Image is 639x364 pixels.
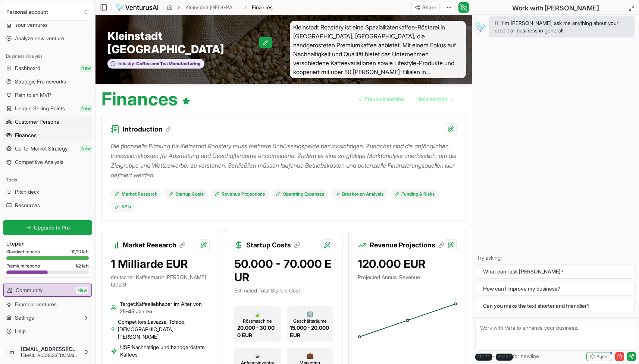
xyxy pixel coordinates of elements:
[422,4,436,11] span: Share
[15,301,57,308] span: Example ventures
[123,240,185,250] h3: Market Research
[80,145,92,152] span: New
[306,351,314,360] span: 💼
[111,202,135,212] a: KPIs
[6,249,40,255] span: Standard reports
[15,327,26,335] span: Help
[167,4,273,11] nav: breadcrumb
[358,257,457,270] div: 120.000 EUR
[15,64,40,72] span: Dashboard
[3,174,92,186] div: Tools
[477,254,635,262] p: Try asking:
[76,287,88,294] span: New
[135,61,200,67] span: Coffee and Tea Manufacturing
[6,240,89,247] h3: Lite plan
[475,352,539,361] span: + for newline
[15,35,64,42] span: Analyze new venture
[15,118,59,126] span: Customer Persona
[495,19,629,34] span: Hi, I'm [PERSON_NAME], ask me anything about your report or business in general!
[255,351,260,360] span: ☕
[3,129,92,141] a: Finances
[252,4,273,11] span: Finances
[474,21,486,33] img: Vera
[358,273,457,281] p: Projected Annual Revenue
[185,4,239,11] a: Kleinstadt [GEOGRAPHIC_DATA]
[6,346,18,358] span: m
[165,189,208,199] a: Startup Costs
[237,324,278,339] span: 20.000 - 30.000 EUR
[3,102,92,114] a: Unique Selling PointsNew
[252,4,273,10] span: Finances
[80,105,92,112] span: New
[21,346,80,352] span: [EMAIL_ADDRESS][DOMAIN_NAME]
[417,95,447,103] span: Next section
[496,354,513,361] kbd: enter
[107,29,259,56] span: Kleinstadt [GEOGRAPHIC_DATA]
[353,92,458,107] nav: pagination
[15,91,51,99] span: Path to an MVP
[353,92,410,107] a: Go to previous page
[211,189,269,199] a: Revenue Projections
[234,257,333,284] div: 50.000 - 70.000 EUR
[293,318,327,324] span: Geschäftsräume
[4,284,91,296] a: CommunityNew
[3,220,92,235] a: Upgrade to Pro
[80,64,92,72] span: New
[111,189,162,199] a: Market Research
[115,3,159,12] img: logo
[3,186,92,198] a: Pitch deck
[364,95,404,103] span: Previous section
[3,19,92,31] a: Your ventures
[3,156,92,168] a: Competitive Analysis
[6,263,40,269] span: Premium reports
[411,92,458,107] a: Go to next page
[3,143,92,155] a: Go-to-Market StrategyNew
[111,273,210,288] p: deutscher Kaffeemarkt [PERSON_NAME] (2023)
[586,352,612,361] button: Agent
[306,309,314,318] span: 🏢
[3,50,92,62] div: Business Analysis
[71,249,89,255] span: 10 / 10 left
[15,132,37,139] span: Finances
[272,189,328,199] a: Operating Expenses
[290,324,331,339] span: 15.000 - 20.000 EUR
[107,59,204,69] button: Industry:Coffee and Tea Manufacturing
[370,240,444,250] h3: Revenue Projections
[391,189,439,199] a: Funding & Risks
[3,76,92,88] a: Strategic Frameworks
[15,202,40,209] span: Resources
[3,312,92,324] button: Settings
[15,158,63,166] span: Competitive Analysis
[34,224,70,231] span: Upgrade to Pro
[15,105,65,112] span: Unique Selling Points
[16,287,43,294] span: Community
[246,240,300,250] h3: Startup Costs
[3,3,92,21] button: Select an organization
[120,300,210,315] span: Target: Kaffeeliebhaber im Alter von 25-45 Jahren
[3,116,92,128] a: Customer Persona
[15,78,66,85] span: Strategic Frameworks
[234,287,333,294] p: Estimated Total Startup Cost
[243,318,272,324] span: Röstmaschine
[111,141,457,180] p: Die finanzielle Planung für Kleinstadt Roastery muss mehrere Schlüsselaspekte berücksichtigen. Zu...
[75,263,89,269] span: 1 / 2 left
[118,61,135,67] span: Industry:
[3,62,92,74] a: DashboardNew
[21,352,80,358] span: [EMAIL_ADDRESS][DOMAIN_NAME]
[477,265,635,279] button: What can I ask [PERSON_NAME]?
[15,145,68,152] span: Go-to-Market Strategy
[3,199,92,211] a: Resources
[331,189,388,199] a: Breakeven Analysis
[111,257,210,270] div: 1 Milliarde EUR
[3,298,92,310] a: Example ventures
[475,354,492,361] kbd: shift
[15,188,39,196] span: Pitch deck
[15,21,48,29] span: Your ventures
[477,299,635,313] button: Can you make the text shorter and friendlier?
[123,124,172,134] h3: Introduction
[101,90,191,108] h1: Finances
[120,344,210,358] span: USP: Nachhaltige und handgeröstete Kaffees
[3,343,92,361] button: m[EMAIL_ADDRESS][DOMAIN_NAME][EMAIL_ADDRESS][DOMAIN_NAME]
[3,32,92,44] a: Analyze new venture
[3,89,92,101] a: Path to an MVP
